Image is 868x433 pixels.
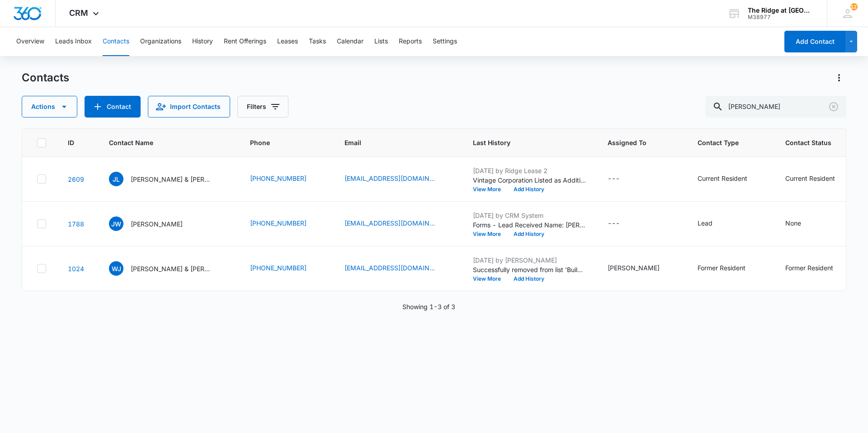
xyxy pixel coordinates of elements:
p: [PERSON_NAME] & [PERSON_NAME] [131,264,212,273]
div: Contact Type - Current Resident - Select to Edit Field [698,174,764,184]
button: Reports [399,27,422,56]
p: [DATE] by Ridge Lease 2 [473,166,586,175]
button: Rent Offerings [224,27,266,56]
div: Contact Status - Current Resident - Select to Edit Field [785,174,851,184]
span: CRM [69,8,88,18]
button: Lists [374,27,388,56]
div: Contact Name - Judith Luna & Eyan Tsosie - Select to Edit Field [109,172,228,186]
div: Contact Type - Former Resident - Select to Edit Field [698,263,762,274]
button: View More [473,276,507,282]
button: View More [473,187,507,192]
div: Phone - (682) 269-6788 - Select to Edit Field [250,218,323,229]
p: [DATE] by CRM System [473,211,586,220]
span: Phone [250,138,310,147]
div: Assigned To - - Select to Edit Field [608,174,636,184]
span: Contact Type [698,138,750,147]
span: JL [109,172,123,186]
div: [PERSON_NAME] [608,263,660,273]
input: Search Contacts [705,96,846,118]
span: ID [68,138,74,147]
p: [PERSON_NAME] & [PERSON_NAME] [131,174,212,184]
a: [EMAIL_ADDRESS][DOMAIN_NAME] [344,218,435,228]
button: Organizations [140,27,181,56]
button: History [192,27,213,56]
div: Contact Name - William Johnson & Judith Johnson - Select to Edit Field [109,261,228,276]
div: account id [748,14,814,20]
a: [PHONE_NUMBER] [250,263,307,273]
a: [EMAIL_ADDRESS][DOMAIN_NAME] [344,174,435,183]
div: Contact Type - Lead - Select to Edit Field [698,218,729,229]
span: Contact Status [785,138,838,147]
button: Leases [277,27,298,56]
button: Add Contact [85,96,141,118]
a: [EMAIL_ADDRESS][DOMAIN_NAME] [344,263,435,273]
button: Overview [16,27,44,56]
a: Navigate to contact details page for Judith Luna & Eyan Tsosie [68,175,84,183]
button: Add History [507,231,551,237]
a: [PHONE_NUMBER] [250,174,307,183]
button: Settings [433,27,457,56]
div: None [785,218,801,228]
p: Forms - Lead Received Name: [PERSON_NAME] Email: [EMAIL_ADDRESS][DOMAIN_NAME] Phone: [PHONE_NUMBE... [473,220,586,230]
button: Leads Inbox [55,27,92,56]
span: Email [344,138,438,147]
button: Add History [507,187,551,192]
p: Showing 1-3 of 3 [402,302,455,311]
button: View More [473,231,507,237]
button: Add Contact [784,31,845,52]
div: Former Resident [698,263,745,273]
button: Actions [22,96,77,118]
div: Current Resident [698,174,747,183]
div: --- [608,218,620,229]
h1: Contacts [22,71,69,85]
div: Assigned To - - Select to Edit Field [608,218,636,229]
div: Contact Status - None - Select to Edit Field [785,218,817,229]
p: Successfully removed from list 'Building 4458'. [473,265,586,274]
div: Email - cobill1945@gmail.com - Select to Edit Field [344,263,451,274]
button: Calendar [337,27,363,56]
div: notifications count [850,3,858,10]
span: Assigned To [608,138,663,147]
div: Email - judithwilliams113@gmail.com - Select to Edit Field [344,218,451,229]
button: Contacts [103,27,129,56]
a: Navigate to contact details page for William Johnson & Judith Johnson [68,265,84,273]
button: Actions [832,71,846,85]
span: JW [109,216,123,231]
div: Assigned To - Davian Urrutia - Select to Edit Field [608,263,676,274]
span: Contact Name [109,138,215,147]
button: Add History [507,276,551,282]
button: Import Contacts [148,96,230,118]
p: [DATE] by [PERSON_NAME] [473,255,586,265]
span: 121 [850,3,858,10]
div: Phone - (760) 614-1117 - Select to Edit Field [250,174,323,184]
span: WJ [109,261,123,276]
button: Clear [826,99,841,114]
div: Email - judithluna14@gmail.com - Select to Edit Field [344,174,451,184]
p: Vintage Corporation Listed as Additional Interest? changed to 430. [473,175,586,185]
div: --- [608,174,620,184]
button: Tasks [309,27,326,56]
div: Contact Name - Judith Williams - Select to Edit Field [109,216,199,231]
a: Navigate to contact details page for Judith Williams [68,220,84,228]
div: Contact Status - Former Resident - Select to Edit Field [785,263,849,274]
p: [PERSON_NAME] [131,219,183,229]
div: account name [748,7,814,14]
span: Last History [473,138,573,147]
div: Former Resident [785,263,833,273]
button: Filters [237,96,288,118]
div: Lead [698,218,712,228]
div: Phone - (918) 940-8313 - Select to Edit Field [250,263,323,274]
a: [PHONE_NUMBER] [250,218,307,228]
div: Current Resident [785,174,835,183]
